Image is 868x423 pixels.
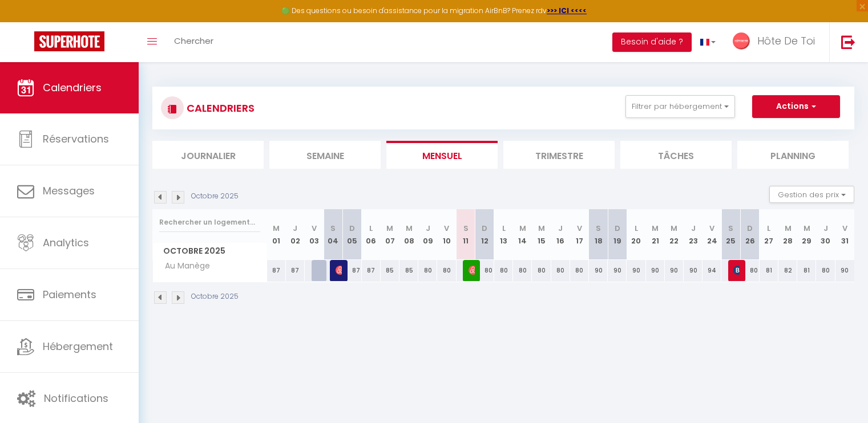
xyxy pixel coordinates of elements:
[312,223,317,234] abbr: V
[608,209,627,260] th: 19
[596,223,601,234] abbr: S
[760,260,778,281] div: 81
[816,260,835,281] div: 80
[381,260,399,281] div: 85
[165,22,222,62] a: Chercher
[269,141,381,169] li: Semaine
[267,209,286,260] th: 01
[503,141,615,169] li: Trimestre
[721,209,740,260] th: 25
[482,223,487,234] abbr: D
[267,260,286,281] div: 87
[691,223,696,234] abbr: J
[620,141,732,169] li: Tâches
[519,223,526,234] abbr: M
[625,95,735,118] button: Filtrer par hébergement
[191,191,239,202] p: Octobre 2025
[43,287,96,302] span: Paiements
[733,32,750,50] img: ...
[608,260,627,281] div: 90
[767,223,770,234] abbr: L
[475,260,494,281] div: 80
[475,209,494,260] th: 12
[43,235,89,250] span: Analytics
[570,209,589,260] th: 17
[665,260,684,281] div: 90
[709,223,714,234] abbr: V
[589,260,608,281] div: 90
[551,260,570,281] div: 80
[494,209,513,260] th: 13
[724,22,829,62] a: ... Hôte De Toi
[646,209,665,260] th: 21
[577,223,582,234] abbr: V
[362,260,381,281] div: 87
[386,141,498,169] li: Mensuel
[349,223,355,234] abbr: D
[342,209,361,260] th: 05
[760,209,778,260] th: 27
[558,223,563,234] abbr: J
[494,260,513,281] div: 80
[513,260,532,281] div: 80
[589,209,608,260] th: 18
[804,223,810,234] abbr: M
[324,209,342,260] th: 04
[538,223,545,234] abbr: M
[747,223,753,234] abbr: D
[816,209,835,260] th: 30
[785,223,792,234] abbr: M
[737,141,849,169] li: Planning
[463,223,469,234] abbr: S
[635,223,638,234] abbr: L
[437,209,456,260] th: 10
[769,186,854,203] button: Gestion des prix
[703,260,721,281] div: 94
[797,209,816,260] th: 29
[426,223,430,234] abbr: J
[152,141,264,169] li: Journalier
[381,209,399,260] th: 07
[43,339,113,353] span: Hébergement
[184,95,255,121] h3: CALENDRIERS
[399,260,418,281] div: 85
[703,209,721,260] th: 24
[418,260,437,281] div: 80
[159,212,260,233] input: Rechercher un logement...
[437,260,456,281] div: 80
[797,260,816,281] div: 81
[741,260,760,281] div: 80
[43,80,102,95] span: Calendriers
[305,209,324,260] th: 03
[835,260,854,281] div: 90
[612,32,692,52] button: Besoin d'aide ?
[778,209,797,260] th: 28
[336,259,342,281] span: Natachanast Doucet
[153,243,267,259] span: Octobre 2025
[532,209,551,260] th: 15
[513,209,532,260] th: 14
[684,260,703,281] div: 90
[191,291,239,302] p: Octobre 2025
[570,260,589,281] div: 80
[532,260,551,281] div: 80
[44,391,108,405] span: Notifications
[43,132,109,146] span: Réservations
[842,223,847,234] abbr: V
[671,223,677,234] abbr: M
[652,223,659,234] abbr: M
[823,223,828,234] abbr: J
[386,223,393,234] abbr: M
[469,259,475,281] span: [PERSON_NAME]
[286,209,305,260] th: 02
[741,209,760,260] th: 26
[174,35,213,47] span: Chercher
[752,95,840,118] button: Actions
[547,6,587,15] a: >>> ICI <<<<
[502,223,506,234] abbr: L
[835,209,854,260] th: 31
[733,259,740,281] span: [PERSON_NAME]
[757,34,815,48] span: Hôte De Toi
[342,260,361,281] div: 87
